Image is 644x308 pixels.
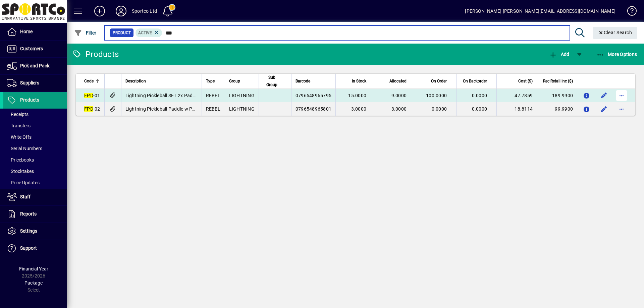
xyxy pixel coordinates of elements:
span: Barcode [296,77,310,85]
td: 18.8114 [496,102,537,116]
span: Receipts [7,112,29,117]
button: More options [616,90,627,101]
button: More Options [595,48,639,60]
span: Lightning Pickleball Paddle w PolymerHoneycombCore [125,106,243,112]
span: Product [113,29,131,36]
button: Edit [599,90,609,101]
span: -01 [84,93,100,98]
span: REBEL [206,93,220,98]
span: 3.0000 [391,106,407,112]
span: Pricebooks [7,157,34,163]
span: Settings [20,228,37,234]
button: More options [616,104,627,114]
div: Group [229,77,255,85]
span: 3.0000 [351,106,367,112]
a: Settings [3,223,67,240]
span: Sub Group [263,74,281,88]
span: Lightning Pickleball SET 2x Paddles 4x balls [125,93,219,98]
div: [PERSON_NAME] [PERSON_NAME][EMAIL_ADDRESS][DOMAIN_NAME] [465,6,615,16]
span: 100.0000 [426,93,447,98]
span: Filter [74,30,97,36]
span: 15.0000 [348,93,366,98]
span: Financial Year [19,266,48,271]
span: Clear Search [598,30,632,35]
span: 0796548965801 [296,106,331,112]
span: More Options [596,52,637,57]
td: 189.9900 [537,89,577,102]
span: Support [20,245,37,251]
span: Group [229,77,240,85]
button: Add [89,5,110,17]
span: Add [549,52,569,57]
a: Customers [3,41,67,57]
div: Code [84,77,100,85]
span: On Backorder [463,77,487,85]
span: Price Updates [7,180,40,185]
div: In Stock [340,77,372,85]
a: Knowledge Base [622,1,636,23]
a: Reports [3,206,67,223]
div: On Order [420,77,453,85]
span: LIGHTNING [229,106,255,112]
span: In Stock [352,77,366,85]
span: Staff [20,194,31,199]
span: Code [84,77,94,85]
button: Filter [72,27,98,39]
span: Package [24,280,43,286]
span: Write Offs [7,134,32,140]
mat-chip: Activation Status: Active [136,28,162,37]
div: Barcode [296,77,331,85]
em: FPD [84,106,93,112]
a: Write Offs [3,131,67,143]
div: Type [206,77,221,85]
span: Pick and Pack [20,63,49,68]
button: Edit [599,104,609,114]
span: 9.0000 [391,93,407,98]
span: Rec Retail Inc ($) [543,77,573,85]
span: Serial Numbers [7,146,42,151]
a: Serial Numbers [3,143,67,154]
a: Receipts [3,109,67,120]
span: -02 [84,106,100,112]
span: 0.0000 [472,106,487,112]
span: Type [206,77,215,85]
a: Transfers [3,120,67,131]
span: Description [125,77,146,85]
div: Allocated [380,77,413,85]
a: Staff [3,189,67,205]
div: On Backorder [461,77,493,85]
button: Clear [593,27,638,39]
span: 0796548965795 [296,93,331,98]
span: Home [20,29,33,34]
div: Sub Group [263,74,287,88]
button: Profile [110,5,132,17]
span: Transfers [7,123,31,128]
span: Reports [20,211,37,217]
a: Home [3,23,67,40]
em: FPD [84,93,93,98]
a: Support [3,240,67,257]
td: 99.9900 [537,102,577,116]
td: 47.7859 [496,89,537,102]
span: 0.0000 [472,93,487,98]
a: Pricebooks [3,154,67,166]
span: REBEL [206,106,220,112]
span: On Order [431,77,447,85]
span: Active [138,30,152,35]
a: Stocktakes [3,166,67,177]
span: LIGHTNING [229,93,255,98]
div: Products [72,49,119,60]
a: Price Updates [3,177,67,188]
span: Stocktakes [7,169,34,174]
div: Sportco Ltd [132,6,157,16]
span: Suppliers [20,80,39,85]
span: Products [20,97,39,103]
span: 0.0000 [432,106,447,112]
div: Description [125,77,198,85]
span: Cost ($) [518,77,533,85]
span: Allocated [389,77,407,85]
button: Add [547,48,571,60]
a: Suppliers [3,75,67,91]
span: Customers [20,46,43,51]
a: Pick and Pack [3,58,67,74]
